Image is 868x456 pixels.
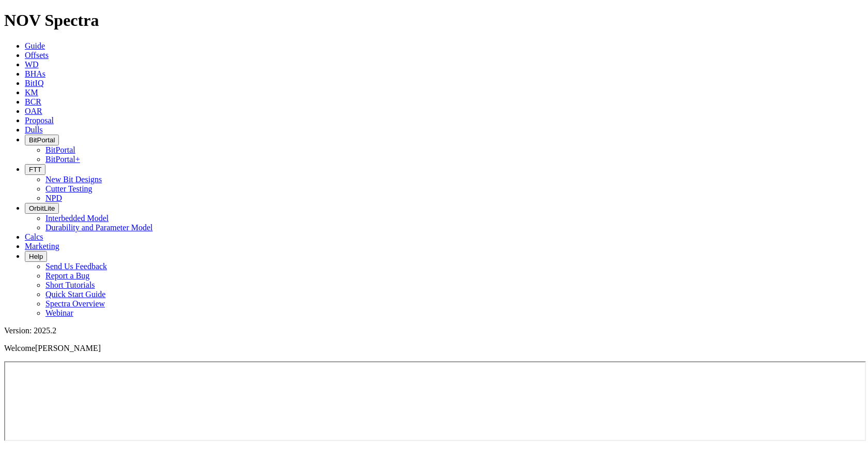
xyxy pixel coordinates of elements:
span: BitPortal [29,136,55,144]
a: New Bit Designs [45,175,102,184]
button: BitPortal [25,135,59,145]
a: BitPortal [45,145,75,154]
span: Help [29,253,43,260]
a: NPD [45,194,62,202]
button: FTT [25,164,45,175]
button: OrbitLite [25,203,59,214]
h1: NOV Spectra [4,11,864,30]
a: Durability and Parameter Model [45,223,153,232]
a: Offsets [25,51,49,60]
span: [PERSON_NAME] [35,344,101,352]
a: WD [25,60,39,69]
a: BitPortal+ [45,155,80,164]
a: Calcs [25,232,43,241]
a: Interbedded Model [45,214,109,223]
a: BHAs [25,69,45,78]
a: OAR [25,107,42,115]
a: KM [25,88,38,97]
a: Quick Start Guide [45,290,105,299]
span: FTT [29,166,41,173]
a: Dulls [25,125,43,134]
span: OrbitLite [29,204,55,212]
a: Cutter Testing [45,184,92,193]
button: Help [25,251,47,262]
div: Version: 2025.2 [4,326,864,335]
a: Report a Bug [45,271,89,280]
a: Marketing [25,242,59,251]
a: Short Tutorials [45,281,95,289]
a: Proposal [25,116,54,125]
a: Send Us Feedback [45,262,107,271]
a: Guide [25,41,45,50]
p: Welcome [4,344,864,353]
a: Webinar [45,308,73,317]
a: BitIQ [25,79,43,87]
a: BCR [25,97,41,106]
a: Spectra Overview [45,299,105,308]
